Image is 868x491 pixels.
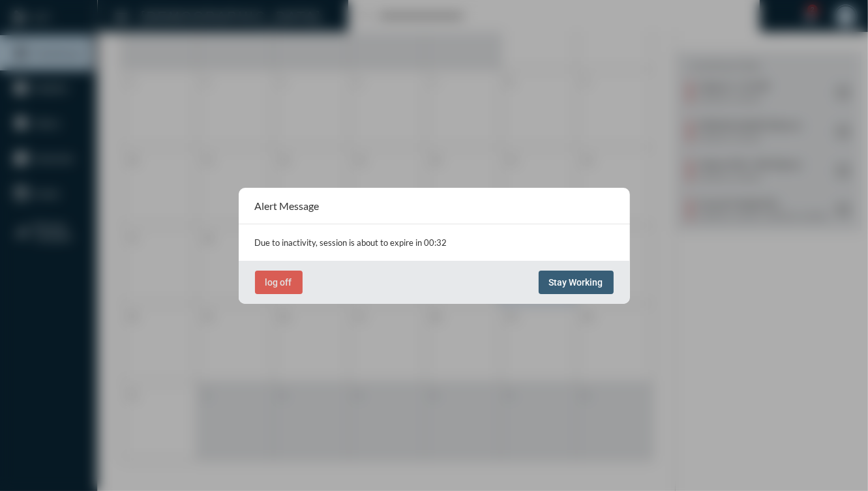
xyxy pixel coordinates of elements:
[265,277,292,288] span: log off
[549,277,603,288] span: Stay Working
[255,200,320,212] h2: Alert Message
[255,237,614,248] p: Due to inactivity, session is about to expire in 00:32
[539,271,614,294] button: Stay Working
[255,271,303,294] button: log off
